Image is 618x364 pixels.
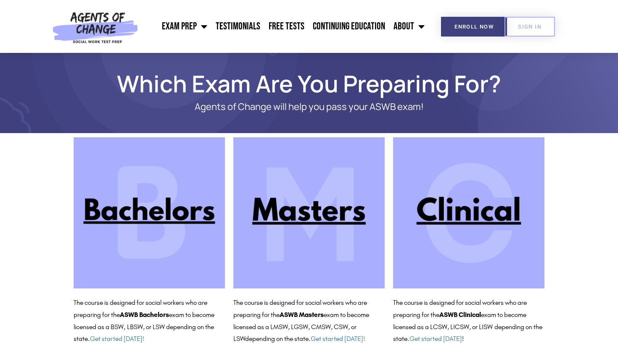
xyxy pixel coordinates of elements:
a: About [389,16,429,37]
a: Enroll Now [441,17,507,37]
p: The course is designed for social workers who are preparing for the exam to become licensed as a ... [233,297,385,345]
span: Enroll Now [454,24,494,29]
span: . ! [407,335,464,343]
a: SIGN IN [504,17,555,37]
a: Free Tests [264,16,309,37]
span: depending on the state. [245,335,365,343]
b: ASWB Bachelors [120,311,169,319]
a: Get started [DATE] [409,335,462,343]
a: Testimonials [211,16,264,37]
p: Agents of Change will help you pass your ASWB exam! [103,102,515,112]
p: The course is designed for social workers who are preparing for the exam to become licensed as a ... [74,297,225,345]
a: Continuing Education [309,16,389,37]
p: The course is designed for social workers who are preparing for the exam to become licensed as a ... [393,297,544,345]
a: Exam Prep [158,16,211,37]
h1: Which Exam Are You Preparing For? [69,74,549,93]
nav: Menu [142,16,429,37]
b: ASWB Masters [280,311,324,319]
b: ASWB Clinical [439,311,481,319]
a: Get started [DATE]! [90,335,144,343]
a: Get started [DATE]! [311,335,365,343]
span: SIGN IN [518,24,541,29]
